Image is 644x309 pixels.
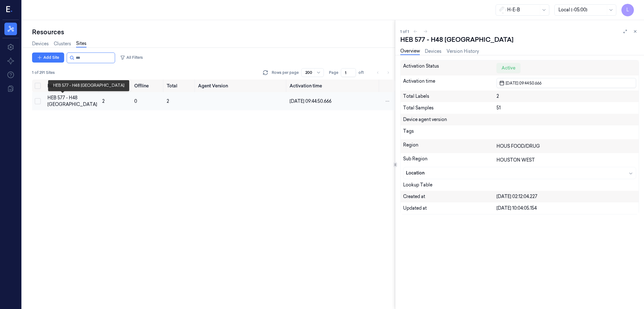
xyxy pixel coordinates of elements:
[196,80,287,92] th: Agent Version
[497,105,636,111] div: 51
[400,35,514,44] div: HEB 577 - H48 [GEOGRAPHIC_DATA]
[358,70,369,75] span: of 1
[497,78,636,88] button: [DATE] 09:44:50.666
[400,29,409,34] span: 1 of 1
[403,167,636,179] button: Location
[403,205,496,212] div: Updated at
[132,80,164,92] th: Offline
[35,83,41,89] button: Select all
[403,193,496,200] div: Created at
[425,48,441,55] a: Devices
[374,68,392,77] nav: pagination
[497,193,636,200] div: [DATE] 02:12:04.227
[403,156,496,164] div: Sub Region
[287,80,380,92] th: Activation time
[403,142,496,151] div: Region
[403,93,496,100] div: Total Labels
[403,116,496,123] div: Device agent version
[102,98,105,104] span: 2
[76,40,86,47] a: Sites
[32,28,395,36] div: Resources
[403,182,636,188] div: Lookup Table
[447,48,479,55] a: Version History
[406,170,497,176] div: Location
[290,98,331,104] span: [DATE] 09:44:50.666
[497,93,636,100] div: 2
[400,48,420,55] a: Overview
[403,63,496,73] div: Activation Status
[164,80,196,92] th: Total
[272,70,299,75] p: Rows per page
[100,80,132,92] th: Ready
[403,105,496,111] div: Total Samples
[54,41,71,47] a: Clusters
[45,80,100,92] th: Name
[504,80,541,86] span: [DATE] 09:44:50.666
[403,78,496,88] div: Activation time
[32,41,49,47] a: Devices
[32,52,64,63] button: Add Site
[167,98,169,104] span: 2
[32,70,55,75] span: 1 of 291 Sites
[621,4,634,16] button: L
[118,52,145,63] button: All Filters
[497,205,636,212] div: [DATE] 10:04:05.154
[134,98,137,104] span: 0
[47,95,97,108] div: HEB 577 - H48 [GEOGRAPHIC_DATA]
[497,63,520,73] div: Active
[403,128,496,137] div: Tags
[35,98,41,104] button: Select row
[329,70,338,75] span: Page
